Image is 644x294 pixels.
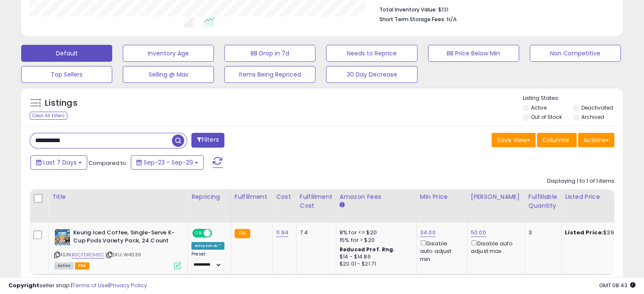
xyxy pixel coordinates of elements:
div: Fame says… [7,124,163,157]
small: FBA [235,229,250,238]
img: Profile image for Keirth [24,5,38,18]
div: joined the conversation [51,159,129,167]
h1: Keirth [41,4,61,11]
div: No further action is required from your side at this time. Please let me know if you have any oth... [14,223,132,281]
a: B0CFDRDH6C [72,251,104,258]
div: Fulfillable Quantity [528,192,558,210]
button: Selling @ Max [123,66,214,83]
div: Close [149,3,164,19]
a: 34.00 [420,228,436,237]
li: $131 [379,4,608,14]
button: Filters [191,133,224,148]
div: 15% for > $20 [340,236,410,244]
div: Fulfillment Cost [300,192,332,210]
div: I understand, we want to continue with the monthly plan. [37,129,156,146]
img: Profile image for Keirth [40,159,49,167]
div: [PERSON_NAME] [471,192,521,201]
button: Actions [578,133,614,147]
button: Save View [492,133,536,147]
div: Repricing [191,192,227,201]
button: Needs to Reprice [326,45,417,62]
button: Home [133,3,149,19]
div: $14 - $14.86 [340,253,410,261]
button: Sep-23 - Sep-29 [131,155,204,170]
li: You can cancel anytime, but since it’s a discounted long-term plan, there are no refunds for unus... [20,88,132,112]
span: Last 7 Days [43,158,77,167]
button: BB Drop in 7d [224,45,315,62]
span: All listings currently available for purchase on Amazon [54,262,74,269]
div: HI Fame,That's great! I'm happy to confirm that you want to continue with themonthly billing plan... [7,177,139,286]
div: $20.01 - $21.71 [340,261,410,268]
b: Listed Price: [565,228,603,236]
div: Disable auto adjust max [471,239,518,255]
div: seller snap | | [8,282,147,290]
span: | SKU: W4039 [105,251,141,258]
span: Compared to: [88,159,127,167]
div: HI Fame, That's great! I'm happy to confirm that you want to continue with the . [14,182,132,223]
div: Displaying 1 to 1 of 1 items [547,177,614,185]
a: 11.94 [276,228,288,237]
img: 51YYDeBuaQL._SL40_.jpg [54,229,71,246]
div: Preset: [191,251,224,270]
div: Title [52,192,184,201]
div: Disable auto adjust min [420,239,461,263]
div: Clear All Filters [30,112,67,120]
button: Items Being Repriced [224,66,315,83]
b: Keirth [51,160,69,166]
textarea: Message… [7,239,162,253]
strong: Copyright [8,281,39,289]
label: Deactivated [581,104,613,111]
li: While the annual plan is non-refundable, we always aim to work with sellers long term, so if some... [20,47,132,86]
button: Start recording [54,256,61,263]
button: Top Sellers [21,66,112,83]
b: Short Term Storage Fees: [379,16,445,23]
p: Listing States: [523,94,623,102]
div: Keirth says… [7,157,163,177]
button: Emoji picker [27,256,33,263]
div: 7.4 [300,229,329,236]
button: Gif picker [40,256,47,263]
b: Total Inventory Value: [379,6,437,13]
button: Upload attachment [13,256,20,263]
div: 8% for <= $20 [340,229,410,236]
button: Default [21,45,112,62]
button: 30 Day Decrease [326,66,417,83]
button: BB Price Below Min [428,45,519,62]
b: Reduced Prof. Rng. [340,246,395,253]
button: go back [6,3,22,19]
div: Keirth says… [7,177,163,293]
h5: Listings [45,97,77,109]
div: I understand, we want to continue with the monthly plan. [30,124,163,151]
a: 50.00 [471,228,486,237]
div: Min Price [420,192,464,201]
button: Send a message… [145,253,159,267]
button: Last 7 Days [30,155,87,170]
span: N/A [447,15,457,23]
div: Cost [276,192,293,201]
p: Active 9h ago [41,11,79,19]
span: Sep-23 - Sep-29 [144,158,193,167]
button: Non Competitive [530,45,621,62]
a: Terms of Use [72,281,108,289]
b: Keurig Iced Coffee, Single-Serve K-Cup Pods Variety Pack, 24 Count [73,229,176,247]
button: Columns [537,133,577,147]
button: Inventory Age [123,45,214,62]
span: FBA [75,262,89,269]
label: Active [531,104,547,111]
small: Amazon Fees. [340,201,345,209]
div: Listed Price [565,192,638,201]
span: Columns [542,136,569,144]
li: The annual plan is paid upfront (and then yearly) in one payment of 5,100, not monthly. [20,22,132,45]
div: Amazon Fees [340,192,413,201]
a: Privacy Policy [110,281,147,289]
span: 2025-10-7 08:43 GMT [599,281,636,289]
div: ASIN: [54,229,181,268]
div: $39.99 [565,229,635,236]
span: ON [193,230,204,237]
div: 3 [528,229,555,236]
div: Fulfillment [235,192,269,201]
div: Amazon AI * [191,242,224,250]
span: OFF [211,230,224,237]
label: Out of Stock [531,113,562,121]
label: Archived [581,113,604,121]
